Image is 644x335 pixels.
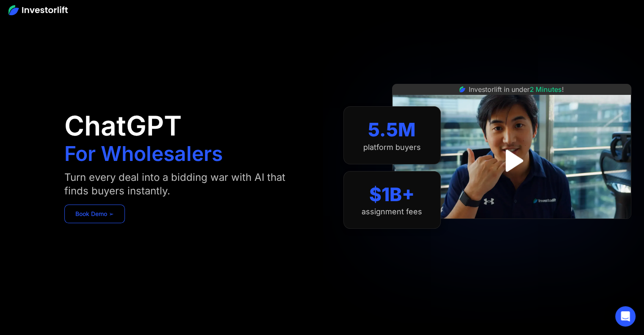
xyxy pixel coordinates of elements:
span: 2 Minutes [530,85,562,94]
div: Open Intercom Messenger [615,306,636,327]
div: Turn every deal into a bidding war with AI that finds buyers instantly. [64,171,297,198]
a: Book Demo ➢ [64,205,125,223]
div: Investorlift in under ! [469,84,564,94]
div: platform buyers [363,143,421,152]
a: open lightbox [493,142,531,180]
iframe: Customer reviews powered by Trustpilot [448,223,575,233]
div: $1B+ [369,183,415,206]
div: assignment fees [362,207,422,216]
div: 5.5M [368,119,416,141]
h1: For Wholesalers [64,144,223,164]
h1: ChatGPT [64,112,182,139]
